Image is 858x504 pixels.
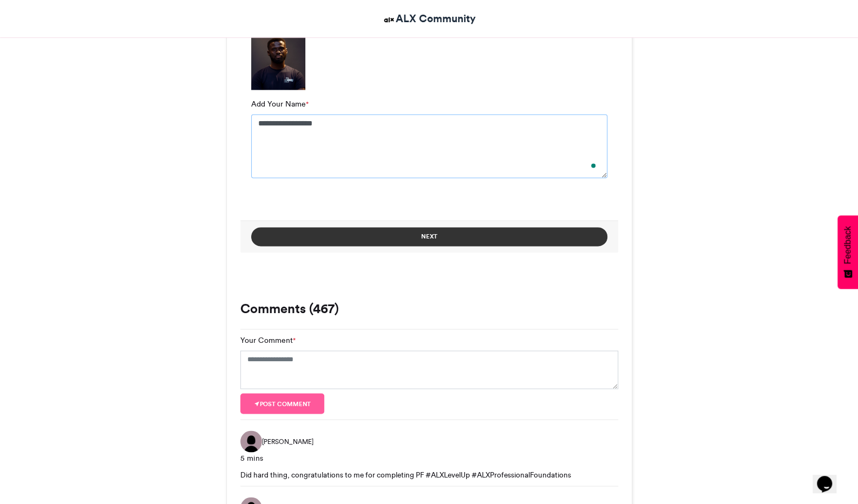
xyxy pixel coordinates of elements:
[262,436,313,446] span: [PERSON_NAME]
[240,469,618,480] div: Did hard thing, congratulations to me for completing PF #ALXLevelUp #ALXProfessionalFoundations
[837,215,858,289] button: Feedback - Show survey
[240,452,618,463] div: 5 mins
[240,302,618,315] h3: Comments (467)
[240,393,325,414] button: Post comment
[240,430,262,452] img: Raphael
[813,461,847,493] iframe: chat widget
[843,226,853,264] span: Feedback
[382,11,476,26] a: ALX Community
[251,98,309,110] label: Add Your Name
[251,114,607,178] textarea: To enrich screen reader interactions, please activate Accessibility in Grammarly extension settings
[251,227,607,246] button: Next
[382,13,396,26] img: ALX Community
[251,36,305,90] img: 1759314604.495-b2dcae4267c1926e4edbba7f5065fdc4d8f11412.png
[240,335,296,346] label: Your Comment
